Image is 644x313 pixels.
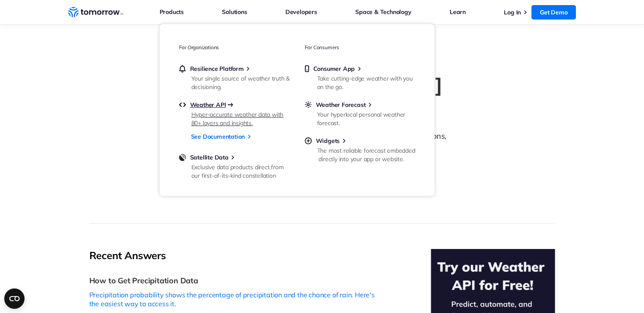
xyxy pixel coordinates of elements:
img: bell.svg [179,65,186,73]
div: Exclusive data products direct from our first-of-its-kind constellation [191,163,290,180]
div: Your hyperlocal personal weather forecast. [317,110,416,127]
div: Hyper-accurate weather data with 80+ layers and insights. [191,110,290,127]
h3: For Organizations [179,42,289,53]
a: WidgetsThe most reliable forecast embedded directly into your app or website. [305,137,415,162]
a: See Documentation [191,131,245,142]
a: Space & Technology [355,6,411,17]
a: Weather APIHyper-accurate weather data with 80+ layers and insights. [179,101,289,126]
span: Consumer App [313,65,355,73]
h3: How to Get Precipitation Data [89,276,380,285]
a: Get Demo [531,5,576,20]
img: satellite-data-menu.png [179,154,186,161]
a: Developers [285,6,317,17]
img: plus-circle.svg [305,137,312,145]
a: Solutions [222,6,247,17]
a: Learn [450,6,466,17]
img: sun.svg [305,101,312,109]
a: Consumer AppTake cutting-edge weather with you on the go. [305,65,415,89]
a: Weather ForecastYour hyperlocal personal weather forecast. [305,101,415,126]
h3: For Consumers [305,42,415,53]
span: Weather API [190,101,226,109]
img: api.svg [179,101,186,109]
div: Your single source of weather truth & decisioning. [191,74,290,91]
span: Widgets [316,137,340,145]
span: Satellite Data [190,154,229,161]
div: Take cutting-edge weather with you on the go. [317,74,416,91]
a: Home link [68,6,123,19]
p: Precipitation probability shows the percentage of precipitation and the chance of rain. Here's th... [89,291,380,308]
span: Weather Forecast [316,101,366,109]
button: Open CMP widget [4,288,25,309]
a: Log In [504,8,521,16]
div: The most reliable forecast embedded directly into your app or website. [317,146,416,163]
a: Products [160,6,184,17]
span: Resilience Platform [190,65,244,73]
h2: Recent Answers [89,249,380,262]
a: Satellite DataExclusive data products direct from our first-of-its-kind constellation [179,154,289,178]
a: Resilience PlatformYour single source of weather truth & decisioning. [179,65,289,89]
img: mobile.svg [305,65,309,73]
